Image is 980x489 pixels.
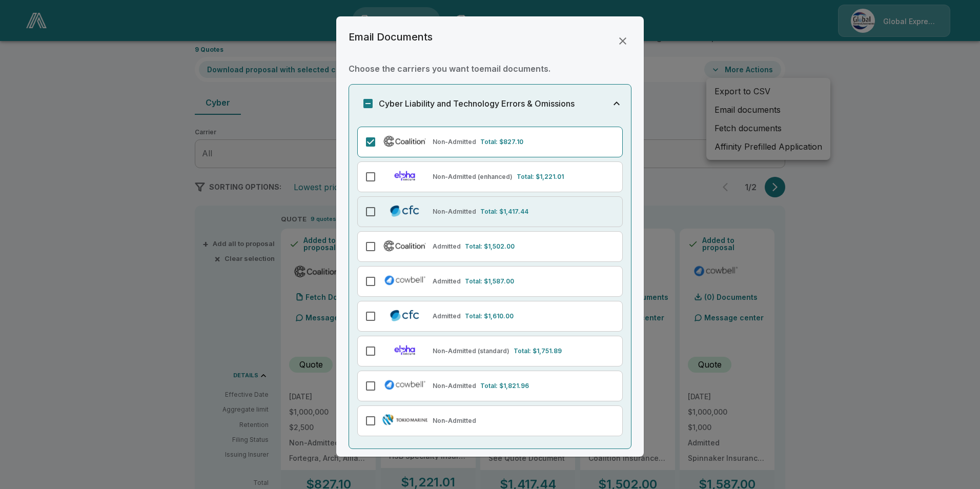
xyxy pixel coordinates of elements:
[433,242,461,251] p: Admitted
[357,371,623,401] div: Cowbell (Non-Admitted)Non-AdmittedTotal: $1,821.96
[357,336,623,366] div: Elpha (Non-Admitted) StandardNon-Admitted (standard)Total: $1,751.89
[433,137,476,147] p: Non-Admitted
[433,277,461,286] p: Admitted
[357,266,623,297] div: Cowbell (Admitted)AdmittedTotal: $1,587.00
[514,347,562,356] p: Total: $1,751.89
[357,405,623,436] div: Tokio Marine TMHCC (Non-Admitted)Non-Admitted
[381,273,428,288] img: Cowbell (Admitted)
[381,134,428,148] img: Coalition (Non-Admitted)
[433,207,476,216] p: Non-Admitted
[381,343,428,357] img: Elpha (Non-Admitted) Standard
[381,413,428,427] img: Tokio Marine TMHCC (Non-Admitted)
[349,29,433,45] h6: Email Documents
[357,161,623,192] div: Elpha (Non-Admitted) EnhancedNon-Admitted (enhanced)Total: $1,221.01
[357,301,623,332] div: CFC (Admitted)AdmittedTotal: $1,610.00
[465,277,514,286] p: Total: $1,587.00
[480,207,528,216] p: Total: $1,417.44
[433,347,509,356] p: Non-Admitted (standard)
[465,312,514,321] p: Total: $1,610.00
[517,172,564,181] p: Total: $1,221.01
[357,127,623,157] div: Coalition (Non-Admitted)Non-AdmittedTotal: $827.10
[433,381,476,391] p: Non-Admitted
[480,381,529,391] p: Total: $1,821.96
[381,203,428,218] img: CFC Cyber (Non-Admitted)
[433,416,476,425] p: Non-Admitted
[357,196,623,227] div: CFC Cyber (Non-Admitted)Non-AdmittedTotal: $1,417.44
[433,172,513,181] p: Non-Admitted (enhanced)
[381,238,428,253] img: Coalition (Admitted)
[381,378,428,392] img: Cowbell (Non-Admitted)
[480,137,523,147] p: Total: $827.10
[349,85,631,123] button: Cyber Liability and Technology Errors & Omissions
[381,308,428,322] img: CFC (Admitted)
[379,96,575,111] h6: Cyber Liability and Technology Errors & Omissions
[357,231,623,262] div: Coalition (Admitted)AdmittedTotal: $1,502.00
[465,242,515,251] p: Total: $1,502.00
[381,169,428,183] img: Elpha (Non-Admitted) Enhanced
[433,312,461,321] p: Admitted
[349,62,631,76] h6: Choose the carriers you want to email documents .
